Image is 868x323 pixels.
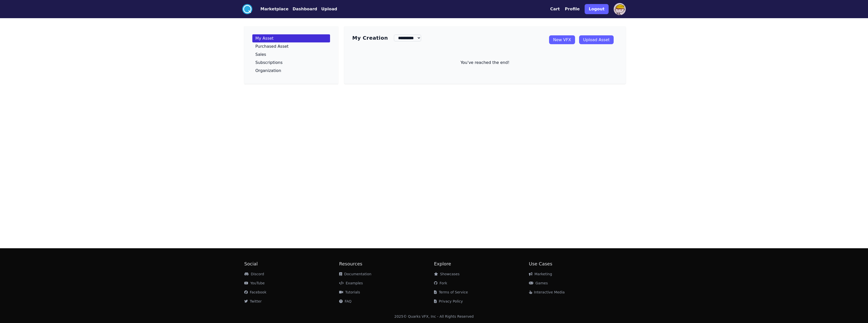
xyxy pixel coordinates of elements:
[288,6,317,12] a: Dashboard
[317,6,337,12] a: Upload
[434,260,529,267] h2: Explore
[252,67,330,75] a: Organization
[260,6,288,12] button: Marketplace
[255,44,289,48] p: Purchased Asset
[292,6,317,12] button: Dashboard
[339,290,360,294] a: Tutorials
[529,260,624,267] h2: Use Cases
[434,290,468,294] a: Terms of Service
[252,42,330,51] a: Purchased Asset
[529,290,565,294] a: Interactive Media
[255,53,266,57] p: Sales
[585,4,609,14] button: Logout
[614,3,626,15] img: profile
[255,69,281,73] p: Organization
[434,299,463,303] a: Privacy Policy
[529,272,552,276] a: Marketing
[352,34,388,41] h3: My Creation
[255,36,274,40] p: My Asset
[244,299,262,303] a: Twitter
[394,314,474,319] div: 2025 © Quarks VFX, Inc - All Rights Reserved
[529,281,548,285] a: Games
[244,260,339,267] h2: Social
[585,2,609,16] a: Logout
[550,6,560,12] button: Cart
[252,51,330,59] a: Sales
[244,272,264,276] a: Discord
[339,260,434,267] h2: Resources
[252,59,330,67] a: Subscriptions
[434,272,459,276] a: Showcases
[549,35,575,44] a: New VFX
[339,281,363,285] a: Examples
[244,290,266,294] a: Facebook
[434,281,447,285] a: Fork
[565,6,580,12] button: Profile
[252,6,288,12] a: Marketplace
[339,272,371,276] a: Documentation
[244,281,265,285] a: YouTube
[252,34,330,42] a: My Asset
[352,60,618,66] p: You've reached the end!
[579,35,614,44] a: Upload Asset
[321,6,337,12] button: Upload
[255,61,283,65] p: Subscriptions
[339,299,351,303] a: FAQ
